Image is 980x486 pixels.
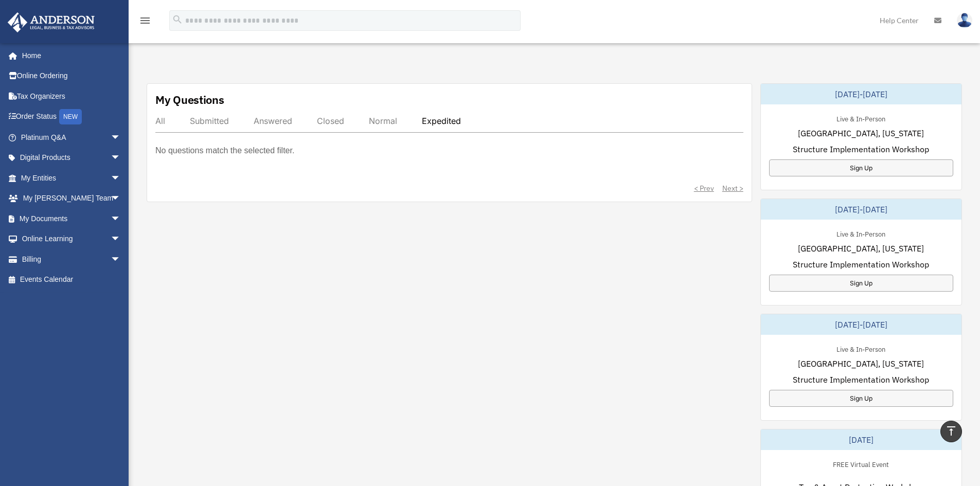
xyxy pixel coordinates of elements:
[7,168,136,188] a: My Entitiesarrow_drop_down
[798,127,924,139] span: [GEOGRAPHIC_DATA], [US_STATE]
[761,84,961,104] div: [DATE]-[DATE]
[111,148,131,169] span: arrow_drop_down
[111,208,131,229] span: arrow_drop_down
[7,66,136,86] a: Online Ordering
[139,14,151,27] i: menu
[7,208,136,229] a: My Documentsarrow_drop_down
[155,116,165,126] div: All
[793,373,929,386] span: Structure Implementation Workshop
[769,275,953,292] a: Sign Up
[155,92,224,107] div: My Questions
[7,106,136,128] a: Order StatusNEW
[7,229,136,249] a: Online Learningarrow_drop_down
[7,86,136,106] a: Tax Organizers
[761,314,961,335] div: [DATE]-[DATE]
[7,269,136,290] a: Events Calendar
[369,116,397,126] div: Normal
[111,168,131,189] span: arrow_drop_down
[139,18,151,27] a: menu
[7,148,136,168] a: Digital Productsarrow_drop_down
[798,242,924,255] span: [GEOGRAPHIC_DATA], [US_STATE]
[7,188,136,209] a: My [PERSON_NAME] Teamarrow_drop_down
[422,116,461,126] div: Expedited
[793,143,929,155] span: Structure Implementation Workshop
[828,113,894,123] div: Live & In-Person
[7,45,131,66] a: Home
[7,249,136,269] a: Billingarrow_drop_down
[957,13,972,28] img: User Pic
[945,425,957,437] i: vertical_align_top
[793,258,929,271] span: Structure Implementation Workshop
[798,357,924,370] span: [GEOGRAPHIC_DATA], [US_STATE]
[769,159,953,176] a: Sign Up
[111,188,131,209] span: arrow_drop_down
[172,14,183,25] i: search
[940,421,962,442] a: vertical_align_top
[5,12,98,32] img: Anderson Advisors Platinum Portal
[317,116,344,126] div: Closed
[828,228,894,239] div: Live & In-Person
[254,116,292,126] div: Answered
[111,249,131,270] span: arrow_drop_down
[828,343,894,354] div: Live & In-Person
[190,116,229,126] div: Submitted
[155,143,294,158] p: No questions match the selected filter.
[7,127,136,148] a: Platinum Q&Aarrow_drop_down
[59,109,82,124] div: NEW
[769,390,953,407] a: Sign Up
[825,458,897,469] div: FREE Virtual Event
[761,429,961,450] div: [DATE]
[111,127,131,148] span: arrow_drop_down
[761,199,961,220] div: [DATE]-[DATE]
[111,229,131,250] span: arrow_drop_down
